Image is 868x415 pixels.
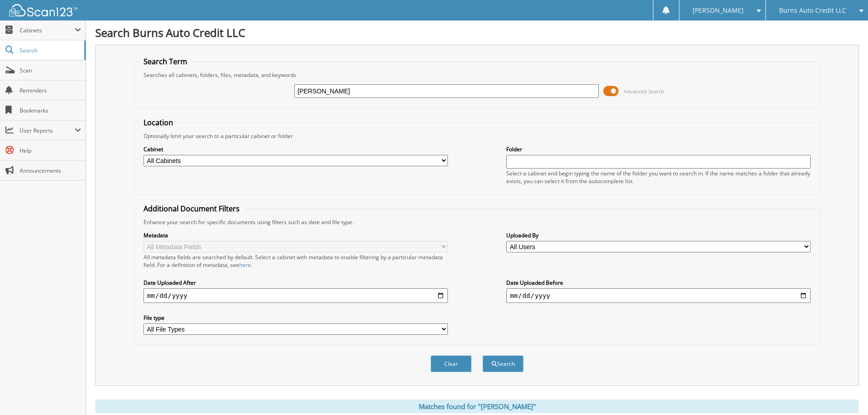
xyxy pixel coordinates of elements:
[693,8,744,13] span: [PERSON_NAME]
[139,204,244,214] legend: Additional Document Filters
[506,145,811,153] label: Folder
[431,355,472,372] button: Clear
[144,253,448,269] div: All metadata fields are searched by default. Select a cabinet with metadata to enable filtering b...
[139,71,815,79] div: Searches all cabinets, folders, files, metadata, and keywords
[20,87,81,94] span: Reminders
[20,167,81,174] span: Announcements
[144,314,448,322] label: File type
[20,127,75,134] span: User Reports
[506,231,811,239] label: Uploaded By
[20,67,81,74] span: Scan
[144,145,448,153] label: Cabinet
[139,218,815,226] div: Enhance your search for specific documents using filters such as date and file type.
[95,400,859,413] div: Matches found for "[PERSON_NAME]"
[20,46,80,54] span: Search
[20,147,81,154] span: Help
[506,169,811,185] div: Select a cabinet and begin typing the name of the folder you want to search in. If the name match...
[139,56,192,67] legend: Search Term
[483,355,524,372] button: Search
[506,279,811,287] label: Date Uploaded Before
[779,8,846,13] span: Burns Auto Credit LLC
[144,231,448,239] label: Metadata
[9,4,77,16] img: scan123-logo-white.svg
[139,118,178,128] legend: Location
[506,288,811,303] input: end
[144,288,448,303] input: start
[139,132,815,140] div: Optionally limit your search to a particular cabinet or folder
[239,261,251,269] a: here
[144,279,448,287] label: Date Uploaded After
[624,88,664,95] span: Advanced Search
[95,25,859,40] h1: Search Burns Auto Credit LLC
[20,107,81,114] span: Bookmarks
[20,26,75,34] span: Cabinets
